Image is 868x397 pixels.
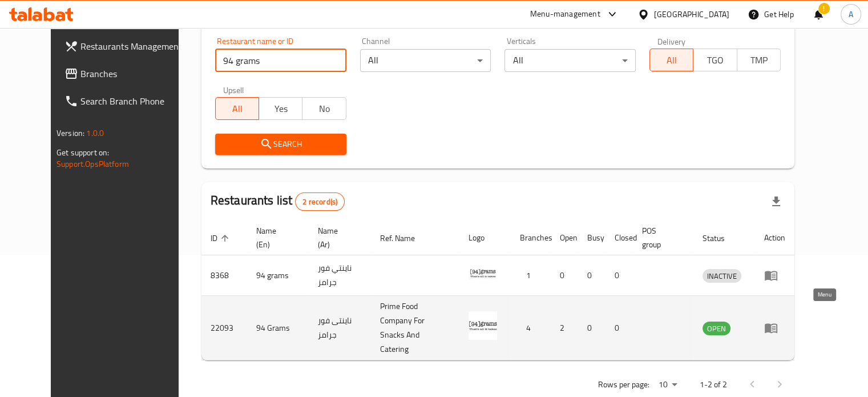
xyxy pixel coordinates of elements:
[605,296,633,360] td: 0
[703,269,741,283] div: INACTIVE
[247,296,309,360] td: 94 Grams
[551,296,578,360] td: 2
[578,220,605,255] th: Busy
[703,270,741,283] span: INACTIVE
[654,376,681,394] div: Rows per page:
[215,49,346,72] input: Search for restaurant name or ID..
[578,296,605,360] td: 0
[649,49,693,71] button: All
[247,255,309,296] td: 94 grams
[703,322,730,335] div: OPEN
[511,220,551,255] th: Branches
[302,97,346,120] button: No
[56,157,129,171] a: Support.OpsPlatform
[459,220,511,255] th: Logo
[551,255,578,296] td: 0
[80,67,187,81] span: Branches
[655,52,689,69] span: All
[693,49,737,71] button: TGO
[86,126,104,141] span: 1.0.0
[256,224,295,251] span: Name (En)
[742,52,776,69] span: TMP
[504,49,636,72] div: All
[657,37,686,45] label: Delivery
[737,49,781,71] button: TMP
[224,137,337,151] span: Search
[598,378,649,392] p: Rows per page:
[318,224,358,251] span: Name (Ar)
[295,193,345,211] div: Total records count
[215,134,346,155] button: Search
[223,86,244,94] label: Upsell
[578,255,605,296] td: 0
[551,220,578,255] th: Open
[259,97,302,120] button: Yes
[307,101,341,117] span: No
[80,94,187,108] span: Search Branch Phone
[849,8,853,21] span: A
[762,188,790,215] div: Export file
[220,101,255,117] span: All
[469,311,497,340] img: 94 Grams
[511,255,551,296] td: 1
[511,296,551,360] td: 4
[211,192,345,211] h2: Restaurants list
[642,224,680,251] span: POS group
[380,231,430,245] span: Ref. Name
[201,255,247,296] td: 8368
[764,268,785,282] div: Menu
[309,296,372,360] td: ناينتى فور جرامز
[56,145,109,160] span: Get support on:
[211,231,232,245] span: ID
[700,378,727,392] p: 1-2 of 2
[605,255,633,296] td: 0
[360,49,491,72] div: All
[264,101,298,117] span: Yes
[56,126,84,141] span: Version:
[201,296,247,360] td: 22093
[80,39,187,53] span: Restaurants Management
[296,197,344,207] span: 2 record(s)
[755,220,794,255] th: Action
[469,259,497,287] img: 94 grams
[309,255,372,296] td: ناينتي فور جرامز
[703,231,740,245] span: Status
[55,33,196,60] a: Restaurants Management
[654,8,729,21] div: [GEOGRAPHIC_DATA]
[530,7,600,21] div: Menu-management
[371,296,459,360] td: Prime Food Company For Snacks And Catering
[55,60,196,87] a: Branches
[703,322,730,335] span: OPEN
[215,97,259,120] button: All
[201,220,794,360] table: enhanced table
[698,52,732,69] span: TGO
[55,87,196,115] a: Search Branch Phone
[605,220,633,255] th: Closed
